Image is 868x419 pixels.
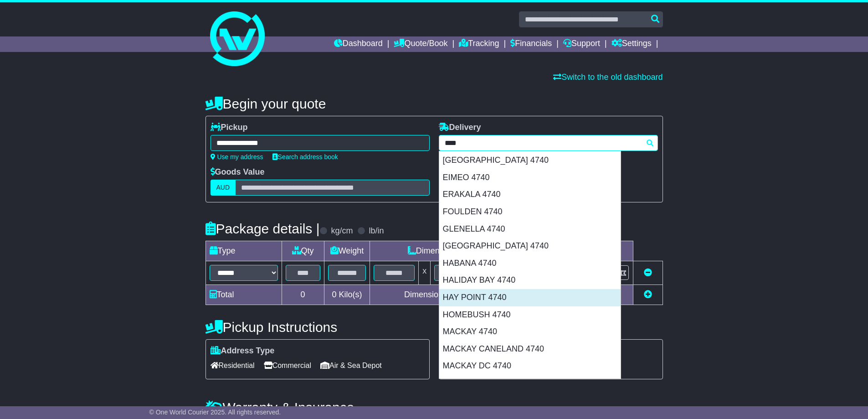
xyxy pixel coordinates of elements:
a: Search address book [272,153,338,160]
div: HOMEBUSH 4740 [439,306,621,324]
a: Support [563,36,600,52]
div: HAY POINT 4740 [439,289,621,306]
div: MACKAY DC 4740 [439,357,621,375]
h4: Warranty & Insurance [205,400,663,415]
a: Quote/Book [394,36,447,52]
label: lb/in [369,226,384,236]
td: Total [205,285,282,305]
div: ERAKALA 4740 [439,186,621,203]
td: Type [205,241,282,261]
span: Air & Sea Depot [320,358,382,372]
div: MACKAY 4740 [439,323,621,341]
div: MACKAY CANELAND 4740 [439,341,621,358]
div: [GEOGRAPHIC_DATA] 4740 [439,152,621,169]
label: Address Type [211,346,275,356]
td: Dimensions (L x W x H) [370,241,539,261]
span: © One World Courier 2025. All rights reserved. [149,409,281,416]
typeahead: Please provide city [439,135,658,151]
td: x [419,261,431,285]
h4: Package details | [205,221,320,236]
span: 0 [332,290,336,299]
div: [GEOGRAPHIC_DATA] 4740 [439,238,621,255]
a: Remove this item [644,268,652,277]
label: kg/cm [331,226,353,236]
a: Dashboard [334,36,383,52]
td: Weight [324,241,370,261]
div: HABANA 4740 [439,255,621,272]
td: Dimensions in Centimetre(s) [370,285,539,305]
span: Commercial [264,358,311,372]
div: FOULDEN 4740 [439,203,621,221]
td: Kilo(s) [324,285,370,305]
label: Pickup [211,123,248,133]
label: Delivery [439,123,481,133]
a: Switch to the old dashboard [553,72,663,82]
div: GLENELLA 4740 [439,221,621,238]
span: Residential [211,358,255,372]
a: Settings [611,36,652,52]
a: Tracking [459,36,499,52]
label: Goods Value [211,167,265,177]
label: AUD [211,180,236,196]
div: EIMEO 4740 [439,169,621,186]
a: Financials [510,36,552,52]
h4: Pickup Instructions [205,320,430,335]
a: Use my address [211,153,263,160]
h4: Begin your quote [205,96,663,111]
td: Qty [282,241,324,261]
td: 0 [282,285,324,305]
div: HALIDAY BAY 4740 [439,272,621,289]
a: Add new item [644,290,652,299]
div: [GEOGRAPHIC_DATA] 4740 [439,375,621,392]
